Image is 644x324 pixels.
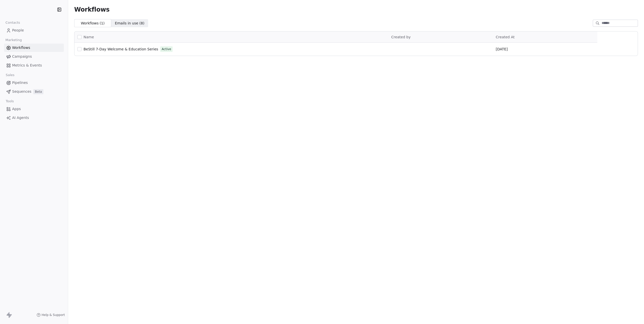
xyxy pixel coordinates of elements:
span: People [12,28,24,33]
a: BeStill 7-Day Welcome & Education Series [84,47,158,52]
a: Apps [4,105,64,113]
span: Sales [4,71,17,79]
span: Metrics & Events [12,63,42,68]
span: Emails in use ( 8 ) [115,21,144,26]
a: SequencesBeta [4,87,64,96]
a: Campaigns [4,52,64,61]
span: Name [84,35,94,40]
span: [DATE] [496,47,508,52]
span: Contacts [3,19,22,26]
span: Workflows [12,45,30,50]
span: AI Agents [12,115,29,120]
a: Pipelines [4,79,64,87]
span: Marketing [3,36,24,44]
a: Metrics & Events [4,61,64,70]
span: Apps [12,106,21,112]
a: Help & Support [37,313,65,317]
a: People [4,26,64,35]
a: Workflows [4,44,64,52]
span: Active [162,47,171,51]
span: Sequences [12,89,31,94]
span: Pipelines [12,80,28,85]
span: Campaigns [12,54,32,59]
span: Created At [496,35,515,39]
span: Workflows [74,6,110,13]
span: Help & Support [42,313,65,317]
span: Tools [4,98,16,105]
span: BeStill 7-Day Welcome & Education Series [84,47,158,51]
span: Beta [33,89,43,94]
a: AI Agents [4,114,64,122]
span: Created by [391,35,411,39]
